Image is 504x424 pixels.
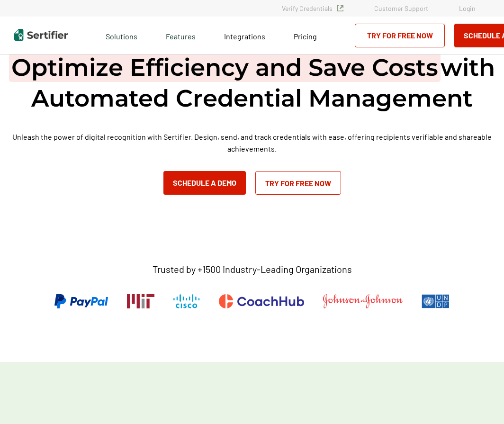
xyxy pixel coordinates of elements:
[166,29,196,41] span: Features
[294,29,317,41] a: Pricing
[224,32,265,41] span: Integrations
[294,32,317,41] span: Pricing
[255,171,341,195] a: Try for Free Now
[219,294,304,308] img: CoachHub
[54,294,108,308] img: PayPal
[355,24,445,47] a: Try for Free Now
[9,53,441,82] span: Optimize Efficiency and Save Costs
[8,52,496,114] h1: with Automated Credential Management
[14,29,68,41] img: Sertifier | Digital Credentialing Platform
[8,131,496,154] p: Unleash the power of digital recognition with Sertifier. Design, send, and track credentials with...
[106,29,137,41] span: Solutions
[224,29,265,41] a: Integrations
[374,4,428,12] a: Customer Support
[282,4,343,12] a: Verify Credentials
[127,294,154,308] img: Massachusetts Institute of Technology
[422,294,450,308] img: UNDP
[459,4,476,12] a: Login
[323,294,403,308] img: Johnson & Johnson
[153,263,352,275] p: Trusted by +1500 Industry-Leading Organizations
[173,294,200,308] img: Cisco
[337,5,343,11] img: Verified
